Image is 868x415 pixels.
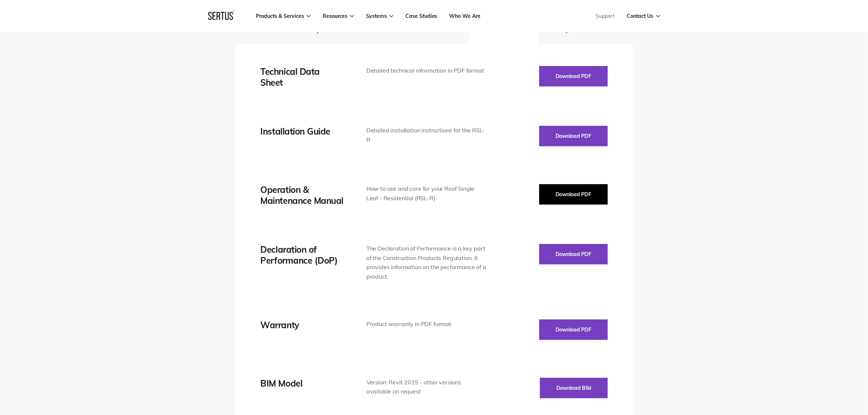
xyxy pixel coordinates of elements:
a: Products & Services [256,13,311,19]
div: Declaration of Performance (DoP) [261,244,345,266]
div: Product warranty in PDF format [366,319,487,329]
a: Systems [366,13,393,19]
button: Download PDF [539,126,608,146]
div: BIM Model [261,378,345,389]
button: Download PDF [539,66,608,86]
div: Version: Revit 2015 - other versions available on request [366,378,487,396]
button: Download PDF [539,244,608,264]
a: Support [596,13,615,19]
div: Detailed technical information in PDF format [366,66,487,75]
a: Contact Us [627,13,660,19]
div: Operation & Maintenance Manual [261,184,345,206]
a: Case Studies [405,13,437,19]
a: Resources [323,13,354,19]
div: Installation Guide [261,126,345,137]
button: Download PDF [539,184,608,205]
div: The Declaration of Performance is a key part of the Construction Products Regulation. It provides... [366,244,487,281]
button: Download BIM [540,378,608,398]
a: Who We Are [449,13,481,19]
iframe: Chat Widget [737,331,868,415]
div: Detailed installation instructions for the RSL-R [366,126,487,144]
div: How to use and care for your Roof Single Leaf - Residential (RSL-R) [366,184,487,203]
button: Download PDF [539,319,608,340]
div: Technical Data Sheet [261,66,345,88]
div: Warranty [261,319,345,330]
